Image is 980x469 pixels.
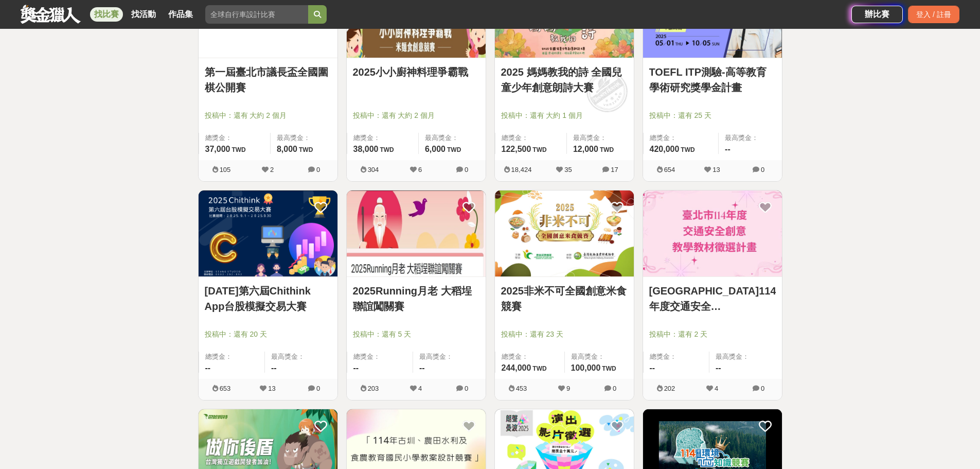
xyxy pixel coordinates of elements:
[368,166,379,173] span: 304
[501,64,628,95] a: 2025 媽媽教我的詩 全國兒童少年創意朗詩大賽
[271,352,331,362] span: 最高獎金：
[502,363,531,372] span: 244,000
[516,385,527,392] span: 453
[353,145,379,153] span: 38,000
[650,145,680,153] span: 420,000
[502,352,558,362] span: 總獎金：
[205,329,331,340] span: 投稿中：還有 20 天
[205,5,308,24] input: 全球自行車設計比賽
[205,64,331,95] a: 第一屆臺北市議長盃全國圍棋公開賽
[649,64,776,95] a: TOEFL ITP測驗-高等教育學術研究獎學金計畫
[316,385,320,392] span: 0
[681,146,694,153] span: TWD
[299,146,313,153] span: TWD
[725,145,730,153] span: --
[465,166,468,173] span: 0
[649,329,776,340] span: 投稿中：還有 2 天
[573,133,628,143] span: 最高獎金：
[220,166,231,173] span: 105
[347,190,486,276] img: Cover Image
[501,110,628,121] span: 投稿中：還有 大約 1 個月
[908,6,959,23] div: 登入 / 註冊
[502,133,560,143] span: 總獎金：
[573,145,598,153] span: 12,000
[419,352,479,362] span: 最高獎金：
[649,110,776,121] span: 投稿中：還有 25 天
[353,352,407,362] span: 總獎金：
[271,363,277,372] span: --
[613,385,616,392] span: 0
[716,363,721,372] span: --
[277,133,331,143] span: 最高獎金：
[571,363,601,372] span: 100,000
[501,283,628,314] a: 2025非米不可全國創意米食競賽
[353,283,479,314] a: 2025Running月老 大稻埕聯誼闖關賽
[205,145,230,153] span: 37,000
[566,385,570,392] span: 9
[353,329,479,340] span: 投稿中：還有 5 天
[205,133,264,143] span: 總獎金：
[316,166,320,173] span: 0
[716,352,776,362] span: 最高獎金：
[90,7,123,22] a: 找比賽
[447,146,461,153] span: TWD
[643,190,782,276] img: Cover Image
[425,133,479,143] span: 最高獎金：
[649,283,776,314] a: [GEOGRAPHIC_DATA]114年度交通安全[DEMOGRAPHIC_DATA]教材徵選計畫
[205,110,331,121] span: 投稿中：還有 大約 2 個月
[715,385,718,392] span: 4
[353,363,359,372] span: --
[418,166,422,173] span: 6
[425,145,446,153] span: 6,000
[600,146,614,153] span: TWD
[353,133,412,143] span: 總獎金：
[199,190,337,277] a: Cover Image
[380,146,394,153] span: TWD
[277,145,297,153] span: 8,000
[220,385,231,392] span: 653
[564,166,572,173] span: 35
[664,385,675,392] span: 202
[418,385,422,392] span: 4
[495,190,634,276] img: Cover Image
[761,385,764,392] span: 0
[532,146,546,153] span: TWD
[199,190,337,276] img: Cover Image
[353,110,479,121] span: 投稿中：還有 大約 2 個月
[664,166,675,173] span: 654
[205,363,211,372] span: --
[268,385,275,392] span: 13
[511,166,532,173] span: 18,424
[347,190,486,277] a: Cover Image
[270,166,274,173] span: 2
[712,166,720,173] span: 13
[650,363,655,372] span: --
[205,283,331,314] a: [DATE]第六屆Chithink App台股模擬交易大賽
[650,352,703,362] span: 總獎金：
[164,7,197,22] a: 作品集
[127,7,160,22] a: 找活動
[205,352,259,362] span: 總獎金：
[368,385,379,392] span: 203
[495,190,634,277] a: Cover Image
[501,329,628,340] span: 投稿中：還有 23 天
[602,365,616,372] span: TWD
[231,146,245,153] span: TWD
[532,365,546,372] span: TWD
[725,133,775,143] span: 最高獎金：
[571,352,628,362] span: 最高獎金：
[611,166,618,173] span: 17
[465,385,468,392] span: 0
[502,145,531,153] span: 122,500
[761,166,764,173] span: 0
[419,363,425,372] span: --
[650,133,712,143] span: 總獎金：
[851,6,903,23] a: 辦比賽
[353,64,479,80] a: 2025小小廚神料理爭霸戰
[643,190,782,277] a: Cover Image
